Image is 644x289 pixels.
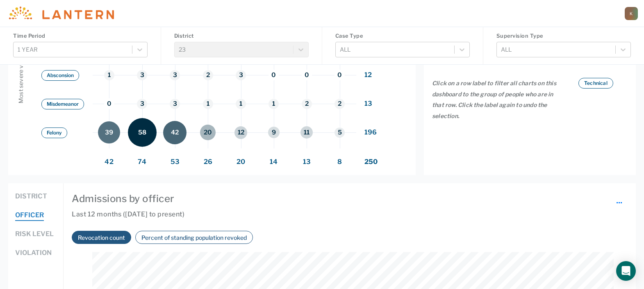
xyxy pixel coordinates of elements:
[13,32,148,40] h4: Time Period
[269,99,279,109] button: 1
[170,70,180,80] button: 3
[7,7,114,20] img: Lantern
[98,121,120,143] button: 39
[174,32,309,40] h4: District
[616,261,636,281] div: Open Intercom Messenger
[302,70,312,80] button: 0
[364,71,372,79] span: 12
[191,157,224,167] span: 26
[335,99,345,109] button: 2
[364,158,378,166] span: 250
[364,128,377,136] span: 196
[139,233,249,242] button: Percent of standing population revoked
[15,210,44,221] button: Officer
[200,125,216,140] button: 20
[611,191,628,209] button: ...
[234,126,247,139] button: 12
[163,121,187,144] button: 42
[137,70,147,80] button: 3
[323,157,356,167] span: 8
[159,157,191,167] span: 53
[72,209,628,228] h6: Last 12 months ([DATE] to present)
[41,70,79,81] button: Absconsion
[236,70,246,80] button: 3
[137,99,147,109] button: 3
[616,194,622,206] span: ...
[203,99,213,109] button: 1
[300,126,313,139] button: 11
[432,78,564,121] p: Click on a row label to filter all charts on this dashboard to the group of people who are in tha...
[269,70,279,80] button: 0
[75,233,127,242] button: Revocation count
[93,157,125,167] span: 42
[170,99,180,109] button: 3
[290,157,323,167] span: 13
[302,99,312,109] button: 2
[125,157,158,167] span: 74
[41,99,84,109] button: Misdemeanor
[41,127,67,138] button: Felony
[335,127,345,138] button: 5
[203,70,213,80] button: 2
[104,70,114,80] button: 1
[15,248,52,259] button: Violation
[236,99,246,109] button: 1
[335,70,345,80] button: 0
[104,99,114,109] button: 0
[364,100,372,107] span: 13
[335,32,470,40] h4: Case Type
[578,78,613,89] div: Technical
[496,32,631,40] h4: Supervision Type
[224,157,257,167] span: 20
[15,191,47,202] button: District
[257,157,290,167] span: 14
[625,7,638,20] a: K
[128,118,157,147] button: 58
[72,191,628,206] h4: Admissions by officer
[268,127,280,138] button: 9
[15,229,54,240] button: Risk level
